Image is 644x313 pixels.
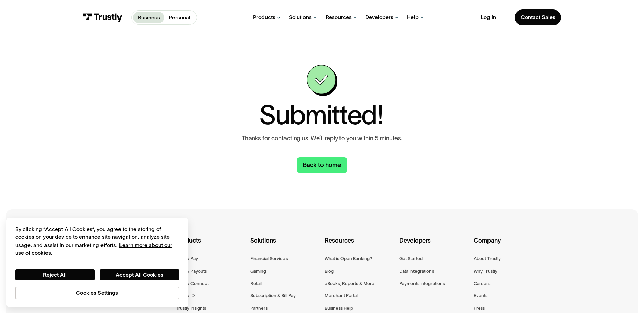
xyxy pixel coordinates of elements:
a: Trustly Payouts [176,267,207,275]
h1: Submitted! [259,102,383,128]
a: What is Open Banking? [325,255,372,263]
a: Business Help [325,304,353,312]
p: Thanks for contacting us. We’ll reply to you within 5 minutes. [242,135,402,142]
div: Solutions [250,236,319,255]
div: By clicking “Accept All Cookies”, you agree to the storing of cookies on your device to enhance s... [15,225,179,257]
button: Reject All [15,269,95,281]
a: Why Trustly [474,267,497,275]
div: Products [253,14,275,21]
a: Log in [481,14,496,21]
a: Partners [250,304,268,312]
p: Business [138,14,160,22]
div: Developers [399,236,468,255]
a: Financial Services [250,255,288,263]
div: Contact Sales [521,14,555,21]
div: Developers [365,14,393,21]
a: Subscription & Bill Pay [250,292,296,299]
a: Retail [250,279,262,287]
a: About Trustly [474,255,501,263]
div: Cookie banner [6,218,188,307]
button: Cookies Settings [15,287,179,299]
div: Company [474,236,542,255]
div: Resources [325,236,393,255]
a: Merchant Portal [325,292,358,299]
a: Events [474,292,487,299]
a: Personal [164,12,195,23]
div: Help [407,14,419,21]
div: Resources [326,14,352,21]
p: Personal [169,14,190,22]
a: Payments Integrations [399,279,445,287]
div: Products [176,236,245,255]
a: Gaming [250,267,266,275]
a: Contact Sales [515,9,562,25]
a: Business [133,12,164,23]
button: Accept All Cookies [100,269,179,281]
a: Data Integrations [399,267,434,275]
a: Get Started [399,255,423,263]
a: Careers [474,279,490,287]
div: Privacy [15,225,179,299]
a: Press [474,304,485,312]
a: Blog [325,267,334,275]
div: Solutions [289,14,312,21]
img: Trustly Logo [83,13,122,22]
a: Trustly Connect [176,279,209,287]
a: Back to home [297,157,348,173]
a: eBooks, Reports & More [325,279,374,287]
a: Trustly Insights [176,304,206,312]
